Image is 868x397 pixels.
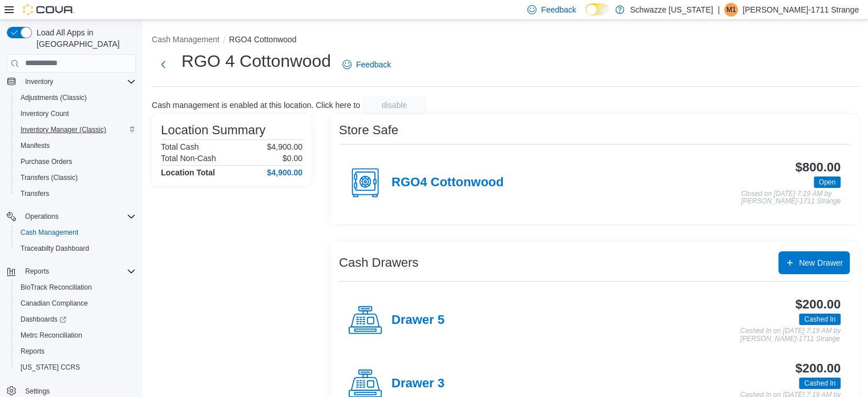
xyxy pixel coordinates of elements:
a: Adjustments (Classic) [16,91,91,105]
span: Cashed In [804,314,835,324]
span: Adjustments (Classic) [21,93,87,102]
h3: $200.00 [796,362,841,375]
span: Cashed In [804,378,835,388]
h3: Location Summary [161,123,265,137]
span: Cashed In [799,314,841,325]
span: [US_STATE] CCRS [21,363,80,372]
button: Reports [21,264,54,278]
span: Operations [25,212,59,221]
span: Transfers (Classic) [16,171,136,185]
span: Purchase Orders [16,155,136,169]
a: Transfers (Classic) [16,171,82,185]
a: Metrc Reconciliation [16,328,87,342]
input: Dark Mode [586,3,609,15]
h4: Location Total [161,168,215,177]
button: RGO4 Cottonwood [229,35,296,44]
span: Feedback [541,4,576,15]
a: Inventory Manager (Classic) [16,123,111,137]
button: Cash Management [152,35,219,44]
span: Feedback [356,59,391,70]
span: Inventory Count [21,109,69,118]
button: Canadian Compliance [11,295,140,311]
span: Reports [16,344,136,358]
button: BioTrack Reconciliation [11,279,140,295]
button: Transfers [11,186,140,202]
button: Inventory [2,74,140,90]
p: [PERSON_NAME]-1711 Strange [742,3,859,17]
span: Inventory Manager (Classic) [16,123,136,137]
span: Inventory [25,77,53,86]
span: Transfers [16,187,136,200]
h1: RGO 4 Cottonwood [181,50,331,73]
button: Reports [2,263,140,279]
span: Dashboards [21,315,66,324]
span: Reports [21,264,136,278]
button: Operations [21,210,63,223]
span: Inventory Count [16,107,136,121]
a: Transfers [16,187,54,200]
a: Cash Management [16,226,83,239]
a: Traceabilty Dashboard [16,242,94,255]
span: Settings [25,387,50,396]
img: Cova [23,4,74,15]
h3: Store Safe [339,123,398,137]
button: Transfers (Classic) [11,170,140,186]
p: $4,900.00 [267,142,302,151]
span: Canadian Compliance [21,299,88,308]
button: Traceabilty Dashboard [11,240,140,256]
span: Purchase Orders [21,157,72,166]
button: [US_STATE] CCRS [11,359,140,375]
button: Cash Management [11,224,140,240]
h4: RGO4 Cottonwood [391,175,504,190]
p: Cash management is enabled at this location. Click here to [152,101,360,110]
span: Manifests [21,141,50,150]
button: Purchase Orders [11,154,140,170]
span: Traceabilty Dashboard [16,242,136,255]
span: New Drawer [799,257,843,268]
span: Operations [21,210,136,223]
span: Washington CCRS [16,360,136,374]
span: Reports [25,267,49,276]
div: Mick-1711 Strange [724,3,738,17]
p: Schwazze [US_STATE] [630,3,713,17]
span: Traceabilty Dashboard [21,244,89,253]
a: Dashboards [11,311,140,327]
p: $0.00 [282,154,302,163]
button: Inventory Count [11,106,140,122]
a: Inventory Count [16,107,74,121]
button: Adjustments (Classic) [11,90,140,106]
p: Cashed In on [DATE] 7:19 AM by [PERSON_NAME]-1711 Strange [740,327,841,343]
button: Next [152,53,175,76]
h6: Total Cash [161,142,199,151]
span: Manifests [16,139,136,153]
span: disable [382,99,407,111]
a: BioTrack Reconciliation [16,280,96,294]
nav: An example of EuiBreadcrumbs [152,34,859,47]
a: Feedback [338,53,395,76]
span: M1 [726,3,736,17]
button: Operations [2,208,140,224]
span: Canadian Compliance [16,296,136,310]
a: Canadian Compliance [16,296,92,310]
h3: $800.00 [796,161,841,174]
span: Inventory Manager (Classic) [21,125,106,134]
button: Reports [11,343,140,359]
a: Manifests [16,139,54,153]
span: Metrc Reconciliation [21,331,82,340]
h3: $200.00 [796,298,841,311]
h4: $4,900.00 [267,168,302,177]
button: disable [362,96,426,114]
p: | [717,3,720,17]
span: BioTrack Reconciliation [16,280,136,294]
span: Dashboards [16,312,136,326]
a: Purchase Orders [16,155,77,169]
button: Inventory Manager (Classic) [11,122,140,138]
p: Closed on [DATE] 7:19 AM by [PERSON_NAME]-1711 Strange [741,190,841,206]
span: Transfers (Classic) [21,173,78,182]
span: Adjustments (Classic) [16,91,136,105]
span: Load All Apps in [GEOGRAPHIC_DATA] [32,27,136,50]
span: Reports [21,347,45,356]
button: New Drawer [778,251,850,274]
button: Manifests [11,138,140,154]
